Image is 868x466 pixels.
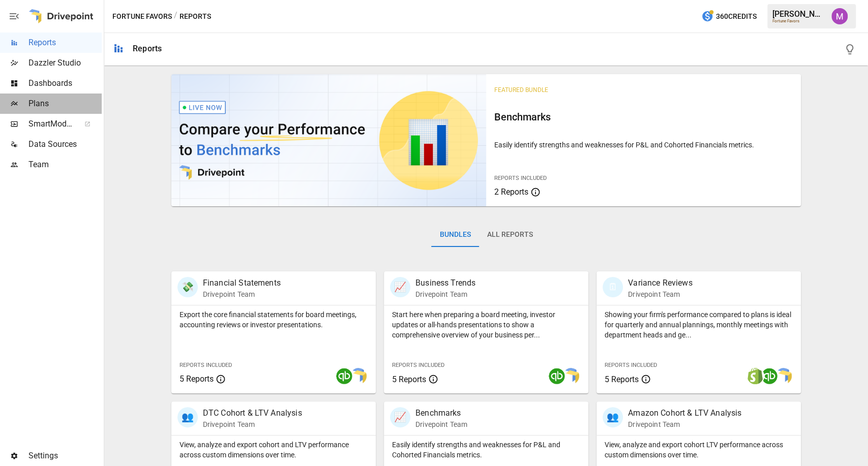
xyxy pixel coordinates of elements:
[336,368,352,384] img: quickbooks
[350,368,367,384] img: smart model
[179,309,368,330] p: Export the core financial statements for board meetings, accounting reviews or investor presentat...
[628,277,692,289] p: Variance Reviews
[28,450,102,462] span: Settings
[603,407,623,427] div: 👥
[603,277,623,297] div: 🗓
[177,277,198,297] div: 💸
[112,10,172,23] button: Fortune Favors
[28,37,102,49] span: Reports
[549,368,565,384] img: quickbooks
[179,374,214,384] span: 5 Reports
[605,375,639,384] span: 5 Reports
[494,140,793,150] p: Easily identify strengths and weaknesses for P&L and Cohorted Financials metrics.
[772,9,825,19] div: [PERSON_NAME]
[171,74,486,206] img: video thumbnail
[605,440,793,460] p: View, analyze and export cohort LTV performance across custom dimensions over time.
[628,289,692,299] p: Drivepoint Team
[761,368,777,384] img: quickbooks
[203,289,281,299] p: Drivepoint Team
[415,419,467,429] p: Drivepoint Team
[179,362,232,368] span: Reports Included
[73,116,80,129] span: ™
[825,2,854,30] button: Umer Muhammed
[831,8,848,24] img: Umer Muhammed
[392,375,426,384] span: 5 Reports
[28,138,102,150] span: Data Sources
[133,44,162,53] div: Reports
[628,407,741,419] p: Amazon Cohort & LTV Analysis
[415,407,467,419] p: Benchmarks
[772,19,825,23] div: Fortune Favors
[697,7,761,26] button: 360Credits
[392,309,580,340] p: Start here when preparing a board meeting, investor updates or all-hands presentations to show a ...
[747,368,763,384] img: shopify
[494,109,793,125] h6: Benchmarks
[392,362,444,368] span: Reports Included
[494,86,548,94] span: Featured Bundle
[431,223,478,247] button: Bundles
[28,57,102,69] span: Dazzler Studio
[415,289,475,299] p: Drivepoint Team
[494,175,547,181] span: Reports Included
[494,187,528,197] span: 2 Reports
[392,440,580,460] p: Easily identify strengths and weaknesses for P&L and Cohorted Financials metrics.
[177,407,198,427] div: 👥
[28,159,102,171] span: Team
[174,10,177,23] div: /
[28,77,102,89] span: Dashboards
[415,277,475,289] p: Business Trends
[605,362,657,368] span: Reports Included
[203,277,281,289] p: Financial Statements
[628,419,741,429] p: Drivepoint Team
[179,440,368,460] p: View, analyze and export cohort and LTV performance across custom dimensions over time.
[775,368,792,384] img: smart model
[203,407,302,419] p: DTC Cohort & LTV Analysis
[28,118,73,130] span: SmartModel
[203,419,302,429] p: Drivepoint Team
[390,277,410,297] div: 📈
[390,407,410,427] div: 📈
[563,368,579,384] img: smart model
[716,10,757,23] span: 360 Credits
[478,223,541,247] button: All Reports
[28,98,102,110] span: Plans
[605,309,793,340] p: Showing your firm's performance compared to plans is ideal for quarterly and annual plannings, mo...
